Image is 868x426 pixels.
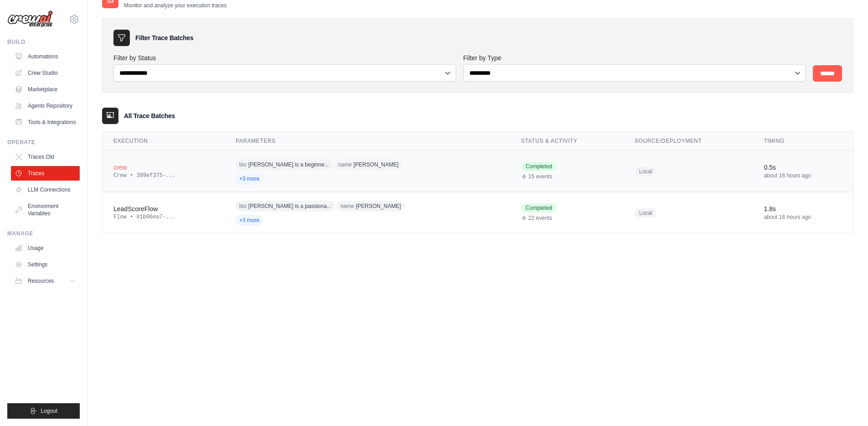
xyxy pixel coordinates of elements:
[28,277,54,285] span: Resources
[11,115,80,130] a: Tools & Integrations
[764,163,842,172] div: 0.5s
[124,2,226,9] p: Monitor and analyze your execution traces
[248,161,329,168] span: [PERSON_NAME] is a beginne...
[11,166,80,181] a: Traces
[41,407,57,415] span: Logout
[11,150,80,164] a: Traces Old
[529,173,552,180] span: 15 events
[225,132,510,151] th: Parameters
[113,213,214,221] div: Flow • 81b06ea7-...
[124,111,175,120] h3: All Trace Batches
[236,173,263,184] span: +3 more
[11,241,80,255] a: Usage
[7,10,53,28] img: Logo
[463,53,806,62] label: Filter by Type
[635,167,657,176] span: Local
[11,257,80,272] a: Settings
[103,192,853,234] tr: View details for LeadScoreFlow execution
[624,132,753,151] th: Source/Deployment
[753,132,853,151] th: Timing
[764,213,842,221] div: about 16 hours ago
[236,215,263,226] span: +3 more
[239,161,247,168] span: bio
[113,172,214,179] div: Crew • 399ef375-...
[103,151,853,192] tr: View details for crew execution
[521,162,557,171] span: Completed
[11,49,80,64] a: Automations
[510,132,624,151] th: Status & Activity
[236,158,411,184] div: bio: Emily is a beginner developer with a passion for learning and growing within the web develop...
[113,163,214,172] div: crew
[103,132,225,151] th: Execution
[529,214,552,222] span: 22 events
[7,403,80,419] button: Logout
[338,161,352,168] span: name
[764,204,842,213] div: 1.8s
[248,203,331,210] span: [PERSON_NAME] is a passiona...
[340,203,354,210] span: name
[236,199,411,226] div: bio: John is a passionate junior developer with a strong background in front-end technologies. He...
[113,204,214,213] div: LeadScoreFlow
[11,274,80,288] button: Resources
[764,172,842,179] div: about 16 hours ago
[113,53,456,62] label: Filter by Status
[11,199,80,221] a: Environment Variables
[11,66,80,80] a: Crew Studio
[521,203,557,213] span: Completed
[7,38,80,46] div: Build
[7,230,80,237] div: Manage
[11,82,80,97] a: Marketplace
[356,203,401,210] span: [PERSON_NAME]
[635,208,657,218] span: Local
[7,139,80,146] div: Operate
[135,33,193,42] h3: Filter Trace Batches
[11,99,80,113] a: Agents Repository
[239,203,247,210] span: bio
[11,182,80,197] a: LLM Connections
[354,161,399,168] span: [PERSON_NAME]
